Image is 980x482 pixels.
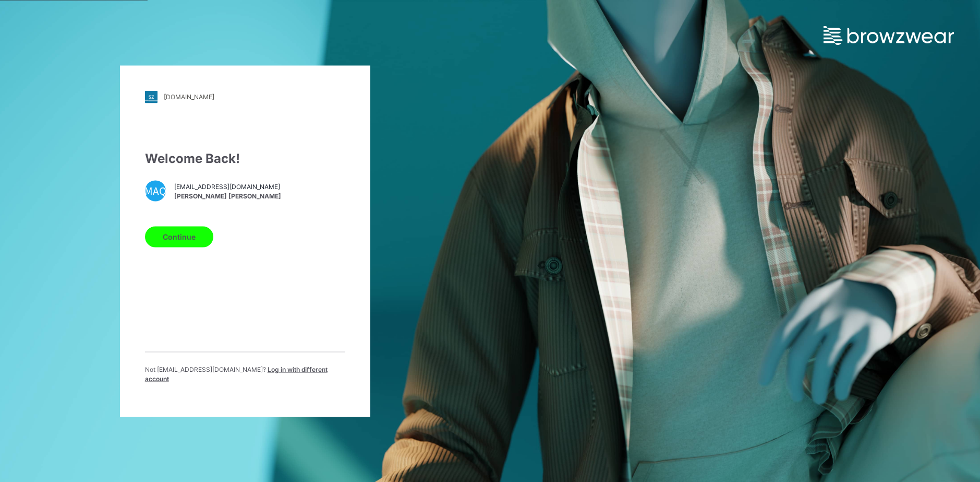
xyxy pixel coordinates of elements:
div: MAQ [145,180,166,201]
img: browzwear-logo.e42bd6dac1945053ebaf764b6aa21510.svg [824,26,954,45]
img: stylezone-logo.562084cfcfab977791bfbf7441f1a819.svg [145,90,158,103]
div: [DOMAIN_NAME] [164,93,214,101]
span: [PERSON_NAME] [PERSON_NAME] [174,192,281,201]
a: [DOMAIN_NAME] [145,90,345,103]
div: Welcome Back! [145,149,345,168]
span: [EMAIL_ADDRESS][DOMAIN_NAME] [174,182,281,192]
p: Not [EMAIL_ADDRESS][DOMAIN_NAME] ? [145,365,345,383]
button: Continue [145,226,213,247]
